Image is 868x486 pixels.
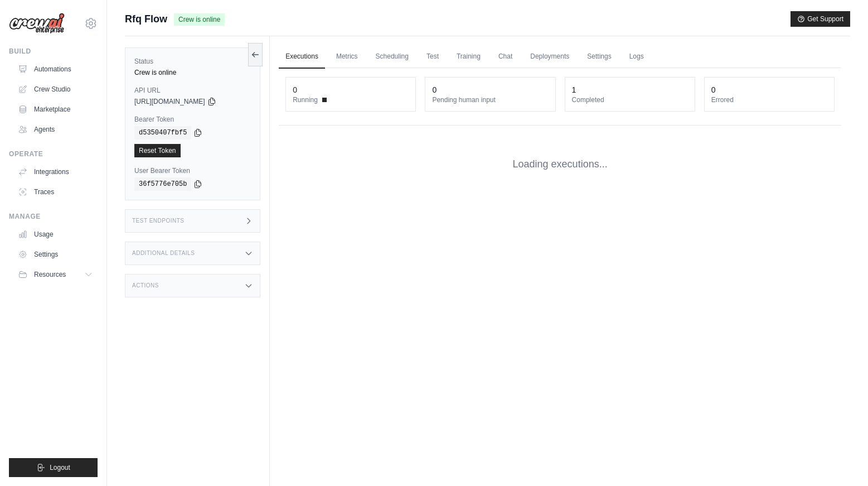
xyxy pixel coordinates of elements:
[329,45,365,69] a: Metrics
[791,11,850,27] button: Get Support
[132,250,195,257] h3: Additional Details
[134,177,191,191] code: 36f5776e705b
[9,47,98,56] div: Build
[420,45,445,69] a: Test
[279,45,325,69] a: Executions
[492,45,519,69] a: Chat
[432,84,437,95] div: 0
[134,126,191,139] code: d5350407fbf5
[572,95,688,104] dt: Completed
[369,45,415,69] a: Scheduling
[50,463,70,472] span: Logout
[523,45,576,69] a: Deployments
[9,150,98,158] div: Operate
[279,139,841,190] div: Loading executions...
[134,97,205,106] span: [URL][DOMAIN_NAME]
[134,144,181,157] a: Reset Token
[13,266,98,283] button: Resources
[13,225,98,243] a: Usage
[13,246,98,263] a: Settings
[13,100,98,118] a: Marketplace
[134,115,251,124] label: Bearer Token
[293,95,318,104] span: Running
[13,80,98,98] a: Crew Studio
[13,183,98,201] a: Traces
[134,166,251,175] label: User Bearer Token
[134,86,251,95] label: API URL
[450,45,487,69] a: Training
[572,84,576,95] div: 1
[134,57,251,66] label: Status
[132,282,159,289] h3: Actions
[34,270,66,279] span: Resources
[580,45,618,69] a: Settings
[711,95,827,104] dt: Errored
[623,45,651,69] a: Logs
[132,218,185,224] h3: Test Endpoints
[293,84,297,95] div: 0
[9,13,65,34] img: Logo
[134,68,251,77] div: Crew is online
[174,13,225,26] span: Crew is online
[9,458,98,477] button: Logout
[432,95,548,104] dt: Pending human input
[125,11,167,27] span: Rfq Flow
[13,163,98,181] a: Integrations
[13,60,98,78] a: Automations
[9,212,98,221] div: Manage
[13,121,98,138] a: Agents
[711,84,716,95] div: 0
